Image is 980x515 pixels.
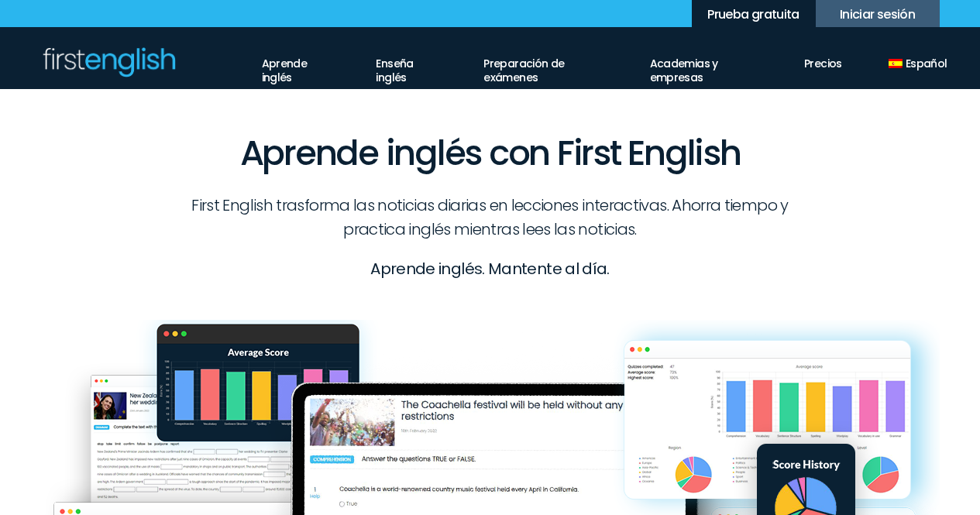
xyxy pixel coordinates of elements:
[41,89,940,178] h1: Aprende inglés con First English
[906,57,947,70] span: Español
[804,46,842,72] a: Precios
[889,46,940,72] a: Español
[483,46,603,86] a: Preparación de exámenes
[650,46,758,86] a: Academias y empresas
[376,46,437,86] a: Enseña inglés
[262,46,330,86] a: Aprende inglés
[182,194,798,242] p: First English trasforma las noticias diarias en lecciones interactivas. Ahorra tiempo y practica ...
[370,258,610,280] strong: Aprende inglés. Mantente al día.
